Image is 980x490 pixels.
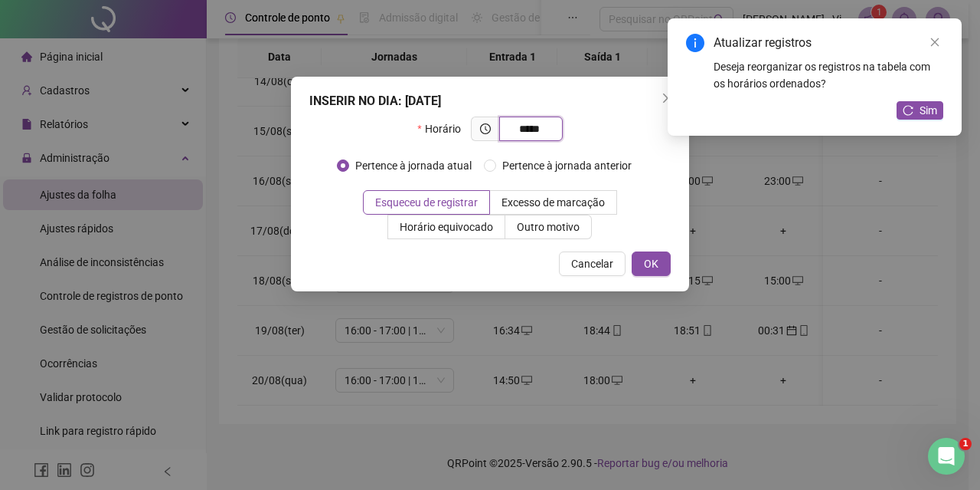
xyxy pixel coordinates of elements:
[959,438,972,450] span: 1
[928,438,965,475] iframe: Intercom live chat
[309,92,671,110] div: INSERIR NO DIA : [DATE]
[929,37,940,48] span: close
[517,221,580,233] span: Outro motivo
[661,92,674,104] span: close
[480,123,491,134] span: clock-circle
[417,117,470,141] label: Horário
[496,157,638,174] span: Pertence à jornada anterior
[897,101,943,120] button: Sim
[632,252,671,276] button: OK
[903,105,913,116] span: reload
[375,196,478,209] span: Esqueceu de registrar
[920,102,937,119] span: Sim
[714,34,943,52] div: Atualizar registros
[926,34,943,51] a: Close
[400,221,493,233] span: Horário equivocado
[571,255,613,272] span: Cancelar
[349,157,478,174] span: Pertence à jornada atual
[559,252,626,276] button: Cancelar
[655,86,680,110] button: Close
[686,34,704,52] span: info-circle
[501,196,605,209] span: Excesso de marcação
[714,58,943,92] div: Deseja reorganizar os registros na tabela com os horários ordenados?
[644,255,658,272] span: OK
